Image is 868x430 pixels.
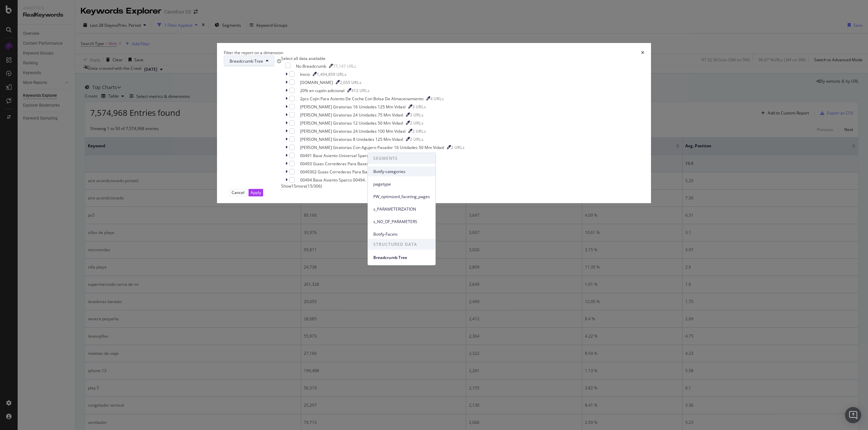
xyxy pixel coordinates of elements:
[333,63,356,69] div: 77,147 URLs
[300,96,423,102] div: 2pcs Cojín Para Asiento De Coche Con Bolsa De Almacenamiento
[300,112,403,118] div: [PERSON_NAME] Giratorias 24 Unidades 75 Mm Vidaxl
[373,193,430,199] span: PW_optimized_faceting_pages
[300,120,403,126] div: [PERSON_NAME] Giratorias 12 Unidades 50 Mm Vidaxl
[296,63,326,69] div: No Breadcrumb
[300,161,406,167] div: 00493 Guias Correderas Para Bases De Asiento Sparco.
[300,177,366,183] div: 00494 Base Asiento Sparco 00494.
[300,88,344,93] div: 20% en cupón adicional
[300,153,385,158] div: 00491 Base Asiento Universal Sparco 00491.
[281,183,306,189] span: Show 15 more
[368,239,435,250] span: STRUCTURED DATA
[300,128,406,134] div: [PERSON_NAME] Giratorias 24 Unidades 100 Mm Vidaxl
[373,206,430,212] span: s_PARAMETERIZATION
[224,50,283,56] div: Filter the report on a dimension
[412,128,426,134] div: 2 URLs
[373,218,430,224] span: s_NO_OF_PARAMETERS
[410,136,423,142] div: 2 URLs
[368,153,435,164] span: SEGMENTS
[373,231,430,237] span: Botify-Facets
[300,104,406,110] div: [PERSON_NAME] Giratorias 16 Unidades 125 Mm Vidaxl
[300,136,403,142] div: [PERSON_NAME] Giratorias 8 Unidades 125 Mm Vidaxl
[410,120,423,126] div: 2 URLs
[430,96,444,102] div: 4 URLs
[281,56,465,61] div: Select all data available
[300,80,333,85] div: [DOMAIN_NAME]
[410,112,423,118] div: 3 URLs
[641,50,644,56] div: times
[217,43,651,203] div: modal
[373,181,430,187] span: pagetype
[373,254,430,260] span: Breadcrumb Tree
[306,183,322,189] span: ( 15 / 306 )
[317,71,347,77] div: 1,494,859 URLs
[340,80,361,85] div: 2,055 URLs
[300,145,444,150] div: [PERSON_NAME] Giratorias Con Agujero Pasador 16 Unidades 50 Mm Vidaxl
[232,190,244,195] div: Cancel
[412,104,426,110] div: 3 URLs
[249,189,263,196] button: Apply
[251,190,261,195] div: Apply
[300,169,411,175] div: 0049302 Guias Correderas Para Bases De Asiento Sparco.
[845,407,861,423] div: Open Intercom Messenger
[300,71,310,77] div: Inicio
[230,58,263,64] span: Breadcrumb Tree
[373,168,430,174] span: Botify-categories
[224,56,274,66] button: Breadcrumb Tree
[351,88,370,93] div: 412 URLs
[229,189,247,196] button: Cancel
[451,145,465,150] div: 2 URLs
